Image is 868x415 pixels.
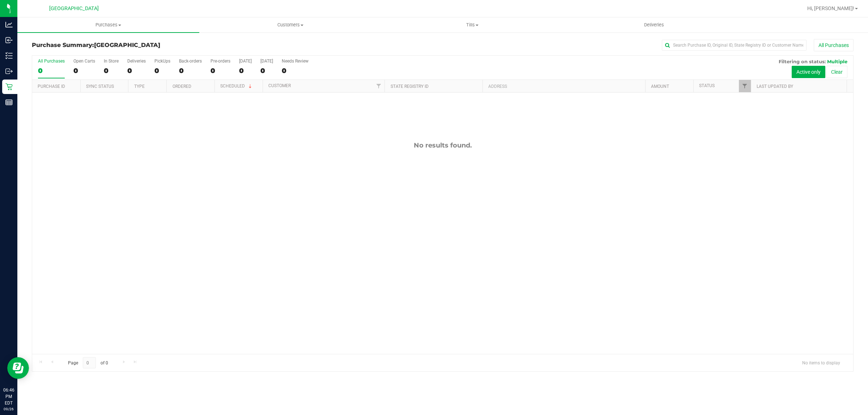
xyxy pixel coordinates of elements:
div: No results found. [32,141,853,149]
a: Deliveries [563,17,745,33]
div: 0 [73,67,95,75]
button: Clear [826,66,847,78]
inline-svg: Retail [5,83,13,90]
span: Filtering on status: [779,59,826,64]
a: Scheduled [220,84,253,89]
a: Last Updated By [757,84,793,89]
a: Filter [373,80,384,92]
span: Hi, [PERSON_NAME]! [807,5,854,11]
div: Needs Review [282,59,309,64]
span: Customers [200,22,381,28]
inline-svg: Outbound [5,68,13,75]
p: 09/26 [3,406,14,412]
div: 0 [179,67,202,75]
div: 0 [38,67,65,75]
span: No items to display [796,357,846,368]
a: Purchases [17,17,199,33]
span: [GEOGRAPHIC_DATA] [49,5,99,12]
div: Open Carts [73,59,95,64]
span: Tills [382,22,563,28]
input: Search Purchase ID, Original ID, State Registry ID or Customer Name... [662,40,807,51]
inline-svg: Inbound [5,37,13,44]
a: Tills [381,17,563,33]
div: PickUps [154,59,170,64]
div: In Store [104,59,119,64]
a: Customers [199,17,381,33]
inline-svg: Reports [5,99,13,106]
a: State Registry ID [391,84,429,89]
div: 0 [282,67,309,75]
div: 0 [260,67,273,75]
h3: Purchase Summary: [32,42,306,48]
inline-svg: Analytics [5,21,13,28]
iframe: Resource center [7,357,29,379]
a: Filter [739,80,751,92]
span: [GEOGRAPHIC_DATA] [94,42,160,48]
div: Back-orders [179,59,202,64]
div: [DATE] [260,59,273,64]
span: Page of 0 [62,357,114,368]
div: Deliveries [127,59,146,64]
p: 06:46 PM EDT [3,387,14,406]
button: All Purchases [814,39,854,51]
div: [DATE] [239,59,252,64]
div: 0 [104,67,119,75]
div: 0 [210,67,230,75]
a: Customer [268,83,291,88]
div: 0 [127,67,146,75]
a: Status [699,83,715,88]
inline-svg: Inventory [5,52,13,59]
a: Ordered [173,84,191,89]
a: Sync Status [86,84,114,89]
div: 0 [239,67,252,75]
div: All Purchases [38,59,65,64]
span: Multiple [827,59,847,64]
a: Purchase ID [38,84,65,89]
th: Address [482,80,645,93]
span: Purchases [17,22,199,28]
div: 0 [154,67,170,75]
a: Amount [651,84,669,89]
div: Pre-orders [210,59,230,64]
span: Deliveries [634,22,674,28]
button: Active only [792,66,825,78]
a: Type [134,84,145,89]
